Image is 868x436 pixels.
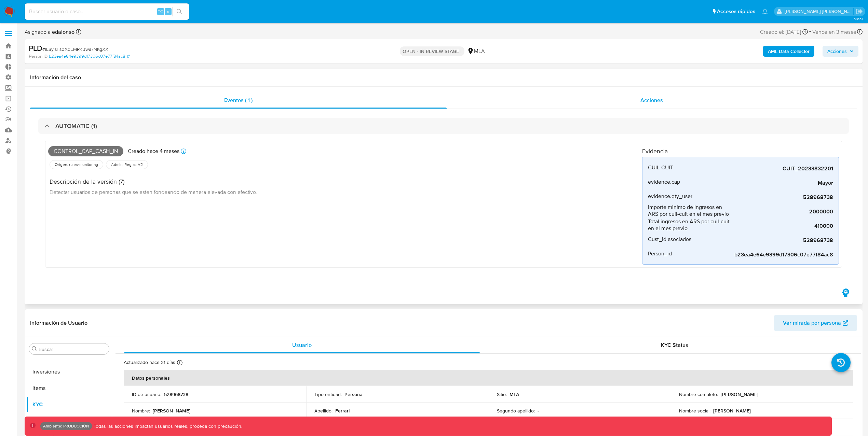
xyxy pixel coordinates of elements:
[42,46,108,53] span: # lLSylsFs0XdEMRKBwa7NKgXX
[785,8,854,15] p: leidy.martinez@mercadolibre.com.co
[30,74,857,81] h1: Información del caso
[29,43,42,54] b: PLD
[823,46,858,57] button: Acciones
[721,391,758,397] p: [PERSON_NAME]
[51,28,74,36] b: edalonso
[538,408,539,414] p: -
[92,423,242,430] p: Todas las acciones impactan usuarios reales, proceda con precaución.
[763,46,814,57] button: AML Data Collector
[679,391,718,397] p: Nombre completo :
[774,315,857,331] button: Ver mirada por persona
[510,391,519,397] p: MLA
[49,53,130,59] a: b23ea4e64e9399d17306c07e77f84ac8
[762,9,768,14] a: Notificaciones
[760,27,808,37] div: Creado el: [DATE]
[400,46,464,56] p: OPEN - IN REVIEW STAGE I
[39,346,106,352] input: Buscar
[25,7,189,16] input: Buscar usuario o caso...
[153,408,190,414] p: [PERSON_NAME]
[768,46,810,57] b: AML Data Collector
[48,146,123,156] span: Control_cap_cash_in
[167,8,169,15] span: s
[43,425,89,427] p: Ambiente: PRODUCCIÓN
[55,122,97,130] h3: AUTOMATIC (1)
[172,7,186,16] button: search-icon
[314,408,333,414] p: Apellido :
[292,341,312,349] span: Usuario
[32,346,37,352] button: Buscar
[132,391,161,397] p: ID de usuario :
[30,320,87,326] h1: Información de Usuario
[110,162,144,167] span: Admin. Reglas V2
[640,96,663,104] span: Acciones
[713,408,751,414] p: [PERSON_NAME]
[224,96,253,104] span: Eventos ( 1 )
[26,364,112,380] button: Inversiones
[132,408,150,414] p: Nombre :
[497,391,507,397] p: Sitio :
[827,46,847,57] span: Acciones
[26,380,112,396] button: Items
[54,162,99,167] span: Origen: rules-monitoring
[26,413,112,429] button: Lista Interna
[809,27,811,37] span: -
[335,408,350,414] p: Ferrari
[812,28,856,36] span: Vence en 3 meses
[314,391,342,397] p: Tipo entidad :
[497,408,535,414] p: Segundo apellido :
[661,341,688,349] span: KYC Status
[29,53,48,59] b: Person ID
[158,8,163,15] span: ⌥
[783,315,841,331] span: Ver mirada por persona
[50,188,257,196] span: Detectar usuarios de personas que se esten fondeando de manera elevada con efectivo.
[50,178,257,185] h4: Descripción de la versión (7)
[26,396,112,413] button: KYC
[25,28,74,36] span: Asignado a
[856,8,863,15] a: Salir
[344,391,363,397] p: Persona
[164,391,188,397] p: 528968738
[38,118,849,134] div: AUTOMATIC (1)
[124,359,175,366] p: Actualizado hace 21 días
[717,8,755,15] span: Accesos rápidos
[467,47,485,55] div: MLA
[124,370,853,386] th: Datos personales
[679,408,710,414] p: Nombre social :
[128,147,179,155] p: Creado hace 4 meses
